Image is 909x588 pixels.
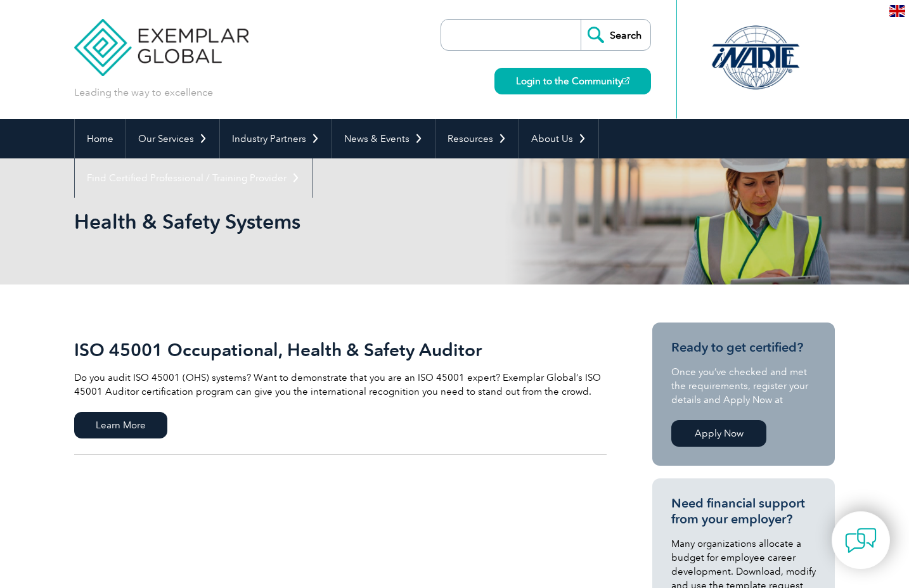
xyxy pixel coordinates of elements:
[671,340,816,355] h3: Ready to get certified?
[435,119,519,158] a: Resources
[671,495,816,527] h3: Need financial support from your employer?
[581,20,650,50] input: Search
[889,5,905,17] img: en
[74,371,607,399] p: Do you audit ISO 45001 (OHS) systems? Want to demonstrate that you are an ISO 45001 expert? Exemp...
[220,119,332,158] a: Industry Partners
[671,420,766,447] a: Apply Now
[845,525,877,556] img: contact-chat.png
[74,323,607,455] a: ISO 45001 Occupational, Health & Safety Auditor Do you audit ISO 45001 (OHS) systems? Want to dem...
[75,158,312,198] a: Find Certified Professional / Training Provider
[74,209,561,234] h1: Health & Safety Systems
[126,119,219,158] a: Our Services
[74,86,213,99] p: Leading the way to excellence
[332,119,435,158] a: News & Events
[74,412,167,438] span: Learn More
[671,365,816,407] p: Once you’ve checked and met the requirements, register your details and Apply Now at
[519,119,598,158] a: About Us
[622,77,629,84] img: open_square.png
[494,68,651,94] a: Login to the Community
[74,340,607,360] h2: ISO 45001 Occupational, Health & Safety Auditor
[75,119,126,158] a: Home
